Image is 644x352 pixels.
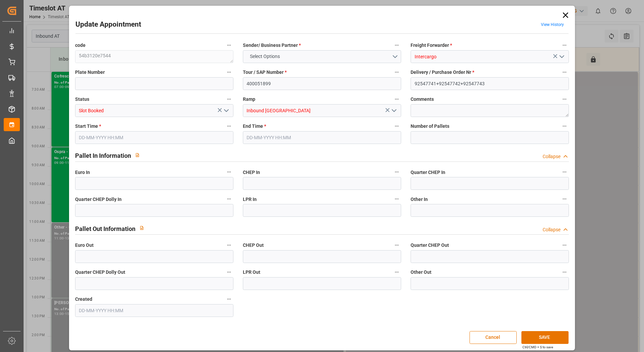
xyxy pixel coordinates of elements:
span: Quarter CHEP Dolly In [75,196,122,203]
span: Status [75,96,89,103]
span: code [75,42,86,49]
button: CHEP In [392,168,401,176]
button: Delivery / Purchase Order Nr * [560,68,569,77]
button: Start Time * [225,122,233,130]
button: SAVE [521,331,569,344]
span: Quarter CHEP Dolly Out [75,269,125,276]
button: Tour / SAP Number * [392,68,401,77]
span: Plate Number [75,69,105,76]
button: Other In [560,195,569,203]
button: Cancel [470,331,517,344]
button: Ramp [392,95,401,104]
button: Euro In [225,168,233,176]
input: DD-MM-YYYY HH:MM [75,304,233,317]
input: DD-MM-YYYY HH:MM [75,131,233,144]
span: Quarter CHEP Out [411,242,449,249]
button: open menu [243,50,401,63]
span: Other In [411,196,428,203]
h2: Pallet In Information [75,151,131,160]
button: Quarter CHEP In [560,168,569,176]
div: Ctrl/CMD + S to save [522,345,553,350]
button: Number of Pallets [560,122,569,130]
button: LPR Out [392,268,401,276]
button: open menu [389,106,399,116]
button: LPR In [392,195,401,203]
button: Status [225,95,233,104]
div: Collapse [543,153,560,160]
input: Type to search/select [243,104,401,117]
span: Other Out [411,269,431,276]
span: CHEP In [243,169,260,176]
button: View description [131,149,144,162]
span: Select Options [247,53,283,60]
span: Delivery / Purchase Order Nr [411,69,474,76]
button: Sender/ Business Partner * [392,41,401,50]
span: Freight Forwarder [411,42,452,49]
span: Quarter CHEP In [411,169,445,176]
button: open menu [221,106,231,116]
button: open menu [556,52,567,62]
button: Quarter CHEP Out [560,241,569,250]
input: DD-MM-YYYY HH:MM [243,131,401,144]
button: code [225,41,233,50]
button: View description [135,222,148,234]
div: Collapse [543,226,560,233]
button: Plate Number [225,68,233,77]
span: Start Time [75,123,101,130]
span: CHEP Out [243,242,264,249]
button: Other Out [560,268,569,276]
button: Comments [560,95,569,104]
span: Ramp [243,96,255,103]
h2: Update Appointment [75,19,141,30]
span: End Time [243,123,266,130]
button: End Time * [392,122,401,130]
input: Type to search/select [75,104,233,117]
span: Euro Out [75,242,94,249]
span: Sender/ Business Partner [243,42,301,49]
span: Created [75,296,92,303]
textarea: 54b3120e7544 [75,50,233,63]
span: Tour / SAP Number [243,69,287,76]
span: Number of Pallets [411,123,449,130]
span: Comments [411,96,434,103]
button: Euro Out [225,241,233,250]
input: Select Freight Forwarder [411,50,569,63]
a: View History [541,22,564,27]
span: LPR Out [243,269,260,276]
button: Freight Forwarder * [560,41,569,50]
button: Quarter CHEP Dolly Out [225,268,233,276]
h2: Pallet Out Information [75,224,135,233]
span: LPR In [243,196,257,203]
button: Created [225,295,233,303]
button: Quarter CHEP Dolly In [225,195,233,203]
button: CHEP Out [392,241,401,250]
span: Euro In [75,169,90,176]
